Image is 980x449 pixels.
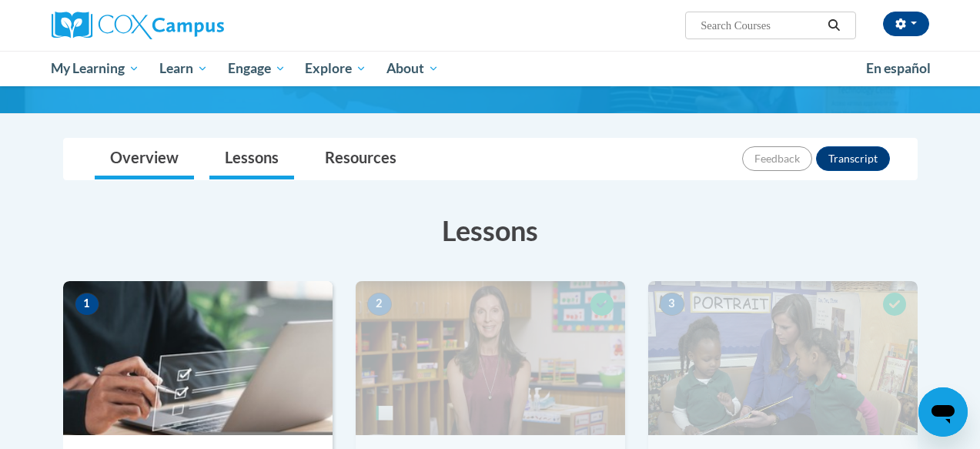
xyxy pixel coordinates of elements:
button: Search [822,16,845,35]
a: Resources [309,139,412,179]
img: Course Image [648,281,918,435]
a: My Learning [42,51,150,86]
img: Course Image [63,281,333,435]
iframe: Button to launch messaging window [918,387,968,437]
a: Engage [218,51,296,86]
a: Overview [95,139,194,179]
img: Course Image [356,281,625,435]
a: Cox Campus [52,12,329,39]
span: 3 [660,293,684,316]
button: Transcript [816,146,890,171]
span: En español [866,60,931,76]
span: 1 [75,293,99,316]
button: Account Settings [883,12,929,36]
div: Main menu [40,51,941,86]
span: Learn [159,59,208,78]
button: Feedback [742,146,812,171]
a: Explore [295,51,376,86]
span: Explore [305,59,366,78]
a: Learn [149,51,218,86]
h3: Lessons [63,211,918,250]
span: About [386,59,439,78]
a: About [376,51,449,86]
input: Search Courses [699,16,822,35]
a: Lessons [209,139,294,179]
span: 2 [367,293,392,316]
span: Engage [228,59,286,78]
a: En español [856,52,941,85]
img: Cox Campus [52,12,224,39]
span: My Learning [51,59,139,78]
